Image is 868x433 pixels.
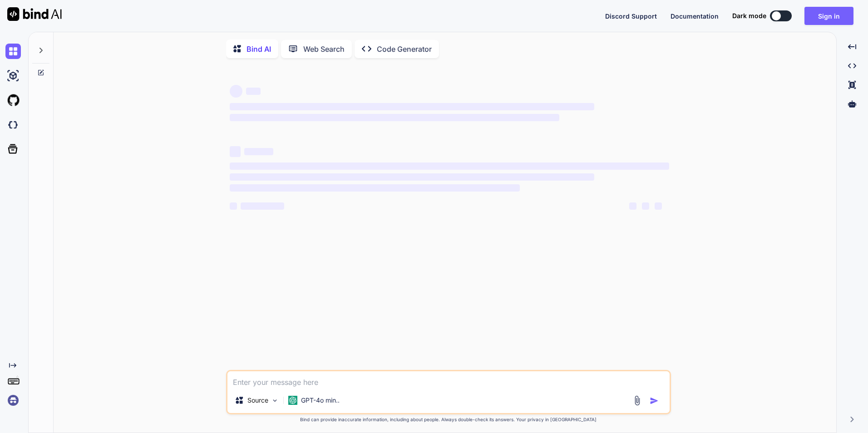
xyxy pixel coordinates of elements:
span: Discord Support [605,12,657,20]
span: Documentation [671,12,719,20]
span: ‌ [244,148,273,155]
span: ‌ [246,88,261,95]
p: Web Search [303,44,345,54]
span: ‌ [230,114,559,121]
span: ‌ [230,202,237,210]
p: Code Generator [377,44,432,54]
img: signin [5,393,21,408]
img: chat [5,44,21,59]
span: ‌ [230,85,242,98]
button: Discord Support [605,11,657,21]
img: ai-studio [5,68,21,84]
p: Source [247,396,268,405]
button: Documentation [671,11,719,21]
p: Bind AI [247,44,271,54]
span: ‌ [629,202,636,210]
span: ‌ [230,103,594,110]
span: ‌ [655,202,662,210]
span: ‌ [230,184,520,192]
span: ‌ [230,173,594,181]
img: Pick Models [271,397,279,404]
img: darkCloudIdeIcon [5,117,21,133]
img: GPT-4o mini [288,396,297,405]
p: Bind can provide inaccurate information, including about people. Always double-check its answers.... [226,416,671,423]
img: Bind AI [7,7,62,21]
span: ‌ [230,162,669,170]
span: Dark mode [732,11,766,20]
span: ‌ [642,202,649,210]
span: ‌ [230,146,241,157]
img: icon [650,396,659,405]
img: githubLight [5,93,21,108]
p: GPT-4o min.. [301,396,340,405]
span: ‌ [241,202,284,210]
img: attachment [632,395,642,406]
button: Sign in [804,7,853,25]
